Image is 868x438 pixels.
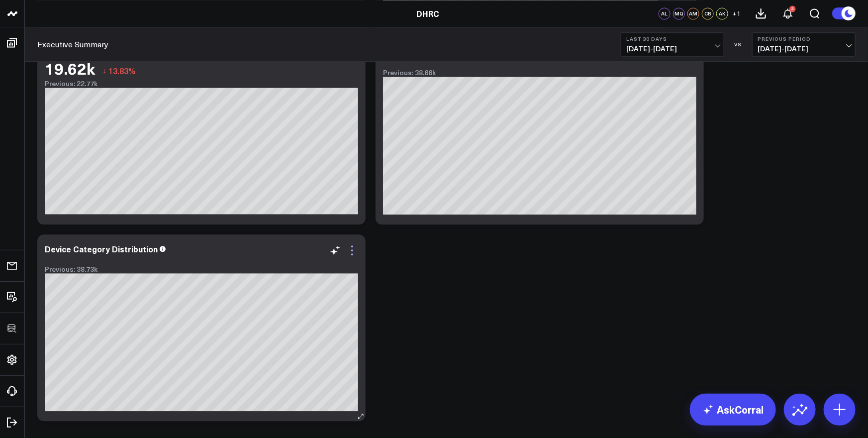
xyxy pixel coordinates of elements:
[752,32,856,56] button: Previous Period[DATE]-[DATE]
[659,7,671,19] div: AL
[626,36,719,42] b: Last 30 Days
[37,39,108,50] a: Executive Summary
[383,69,696,77] div: Previous: 38.66k
[621,32,724,56] button: Last 30 Days[DATE]-[DATE]
[690,394,776,426] a: AskCorral
[45,243,158,254] div: Device Category Distribution
[789,5,796,12] div: 2
[45,80,358,88] div: Previous: 22.77k
[45,59,95,77] div: 19.62k
[626,45,719,53] span: [DATE] - [DATE]
[416,8,439,19] a: DHRC
[758,36,850,42] b: Previous Period
[108,65,136,76] span: 13.83%
[716,7,728,19] div: AK
[731,7,743,19] button: +1
[102,64,106,77] span: ↓
[729,41,747,47] div: VS
[673,7,685,19] div: MQ
[45,265,358,273] div: Previous: 38.73k
[687,7,699,19] div: AM
[733,10,741,17] span: + 1
[702,7,714,19] div: CB
[758,45,850,53] span: [DATE] - [DATE]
